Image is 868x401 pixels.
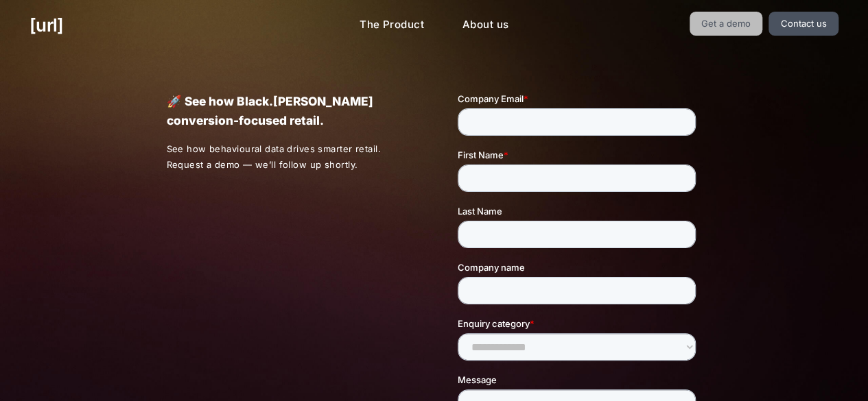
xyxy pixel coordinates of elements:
[30,12,63,38] a: [URL]
[690,12,763,36] a: Get a demo
[166,141,410,173] p: See how behavioural data drives smarter retail. Request a demo — we’ll follow up shortly.
[769,12,838,36] a: Contact us
[349,12,435,38] a: The Product
[166,92,410,130] p: 🚀 See how Black.[PERSON_NAME] conversion-focused retail.
[451,12,519,38] a: About us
